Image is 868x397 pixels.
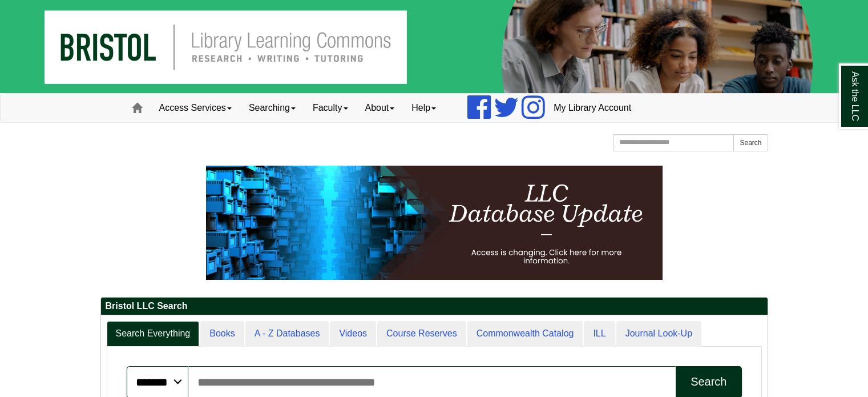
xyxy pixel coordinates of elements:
[206,166,663,280] img: HTML tutorial
[304,94,357,122] a: Faculty
[467,321,583,347] a: Commonwealth Catalog
[357,94,403,122] a: About
[245,321,329,347] a: A - Z Databases
[616,321,701,347] a: Journal Look-Up
[377,321,466,347] a: Course Reserves
[545,94,640,122] a: My Library Account
[151,94,240,122] a: Access Services
[200,321,244,347] a: Books
[240,94,304,122] a: Searching
[330,321,376,347] a: Videos
[733,134,768,151] button: Search
[107,321,200,347] a: Search Everything
[691,375,726,388] div: Search
[584,321,615,347] a: ILL
[403,94,445,122] a: Help
[101,298,768,315] h2: Bristol LLC Search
